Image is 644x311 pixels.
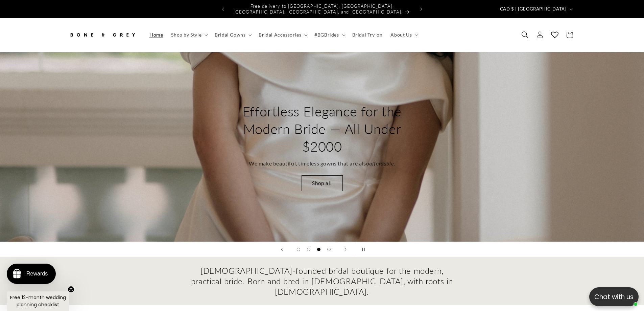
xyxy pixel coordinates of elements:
[518,27,532,42] summary: Search
[304,244,314,254] button: Load slide 2 of 4
[259,32,301,38] span: Bridal Accessories
[414,3,429,16] button: Next announcement
[293,244,304,254] button: Load slide 1 of 4
[26,271,48,277] div: Rewards
[10,294,66,308] span: Free 12-month wedding planning checklist
[302,175,343,191] a: Shop all
[352,32,383,38] span: Bridal Try-on
[338,242,353,257] button: Next slide
[310,28,348,42] summary: #BGBrides
[314,244,324,254] button: Load slide 3 of 4
[216,3,231,16] button: Previous announcement
[348,28,387,42] a: Bridal Try-on
[167,28,211,42] summary: Shop by Style
[500,6,567,13] span: CAD $ | [GEOGRAPHIC_DATA]
[171,32,201,38] span: Shop by Style
[496,3,576,16] button: CAD $ | [GEOGRAPHIC_DATA]
[145,28,167,42] a: Home
[249,159,395,169] p: We make beautiful, timeless gowns that are also .
[7,291,69,311] div: Free 12-month wedding planning checklistClose teaser
[275,242,289,257] button: Previous slide
[324,244,334,254] button: Load slide 4 of 4
[69,27,136,42] img: Bone and Grey Bridal
[211,28,255,42] summary: Bridal Gowns
[242,103,402,155] h2: Effortless Elegance for the Modern Bride — All Under $2000
[66,25,139,45] a: Bone and Grey Bridal
[369,160,394,166] em: affordable
[589,292,639,302] p: Chat with us
[314,32,339,38] span: #BGBrides
[255,28,310,42] summary: Bridal Accessories
[149,32,163,38] span: Home
[68,286,74,293] button: Close teaser
[234,3,403,15] span: Free delivery to [GEOGRAPHIC_DATA], [GEOGRAPHIC_DATA], [GEOGRAPHIC_DATA], [GEOGRAPHIC_DATA], and ...
[390,32,412,38] span: About Us
[215,32,245,38] span: Bridal Gowns
[386,28,421,42] summary: About Us
[190,265,454,297] h2: [DEMOGRAPHIC_DATA]-founded bridal boutique for the modern, practical bride. Born and bred in [DEM...
[355,242,370,257] button: Pause slideshow
[589,287,639,306] button: Open chatbox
